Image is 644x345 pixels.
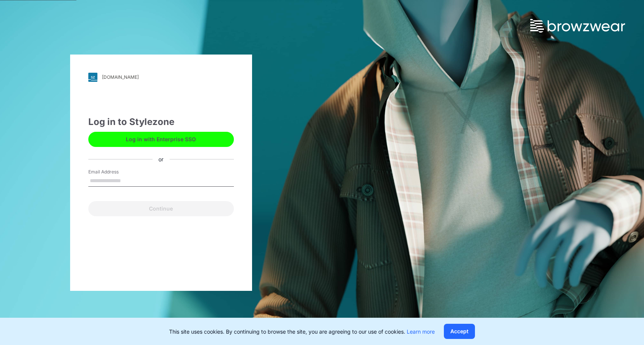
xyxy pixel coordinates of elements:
label: Email Address [88,169,141,175]
a: Learn more [407,328,435,335]
button: Log in with Enterprise SSO [88,132,234,147]
div: [DOMAIN_NAME] [102,74,139,80]
button: Accept [444,324,475,339]
img: svg+xml;base64,PHN2ZyB3aWR0aD0iMjgiIGhlaWdodD0iMjgiIHZpZXdCb3g9IjAgMCAyOCAyOCIgZmlsbD0ibm9uZSIgeG... [88,73,97,82]
img: browzwear-logo.73288ffb.svg [530,19,625,33]
div: or [152,155,169,163]
div: Log in to Stylezone [88,115,234,129]
a: [DOMAIN_NAME] [88,73,234,82]
p: This site uses cookies. By continuing to browse the site, you are agreeing to our use of cookies. [169,328,435,336]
